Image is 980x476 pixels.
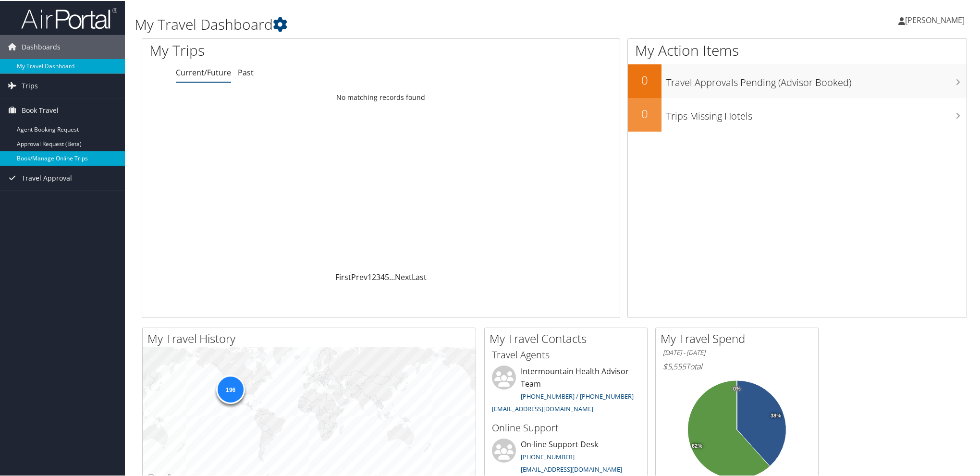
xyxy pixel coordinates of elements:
[663,347,811,356] h6: [DATE] - [DATE]
[487,365,645,416] li: Intermountain Health Advisor Team
[22,34,61,58] span: Dashboards
[216,374,245,403] div: 196
[395,271,412,281] a: Next
[238,66,254,77] a: Past
[380,271,385,281] a: 4
[176,66,231,77] a: Current/Future
[521,391,634,400] a: [PHONE_NUMBER] / [PHONE_NUMBER]
[628,97,967,131] a: 0Trips Missing Hotels
[666,104,967,122] h3: Trips Missing Hotels
[692,442,702,448] tspan: 62%
[351,271,367,281] a: Prev
[898,5,974,34] a: [PERSON_NAME]
[628,71,661,87] h2: 0
[376,271,380,281] a: 3
[372,271,376,281] a: 2
[412,271,427,281] a: Last
[142,88,620,105] td: No matching records found
[663,360,811,371] h6: Total
[628,39,967,60] h1: My Action Items
[385,271,389,281] a: 5
[521,452,575,460] a: [PHONE_NUMBER]
[135,13,694,34] h1: My Travel Dashboard
[628,63,967,97] a: 0Travel Approvals Pending (Advisor Booked)
[663,360,686,371] span: $5,555
[389,271,395,281] span: …
[22,165,72,189] span: Travel Approval
[492,420,640,434] h3: Online Support
[22,73,38,97] span: Trips
[367,271,372,281] a: 1
[905,14,965,24] span: [PERSON_NAME]
[771,412,781,418] tspan: 38%
[149,39,414,60] h1: My Trips
[492,403,593,412] a: [EMAIL_ADDRESS][DOMAIN_NAME]
[492,347,640,361] h3: Travel Agents
[661,330,818,346] h2: My Travel Spend
[335,271,351,281] a: First
[733,385,741,391] tspan: 0%
[521,464,622,473] a: [EMAIL_ADDRESS][DOMAIN_NAME]
[147,330,476,346] h2: My Travel History
[628,105,661,121] h2: 0
[21,6,117,29] img: airportal-logo.png
[666,70,967,88] h3: Travel Approvals Pending (Advisor Booked)
[490,330,647,346] h2: My Travel Contacts
[22,98,59,122] span: Book Travel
